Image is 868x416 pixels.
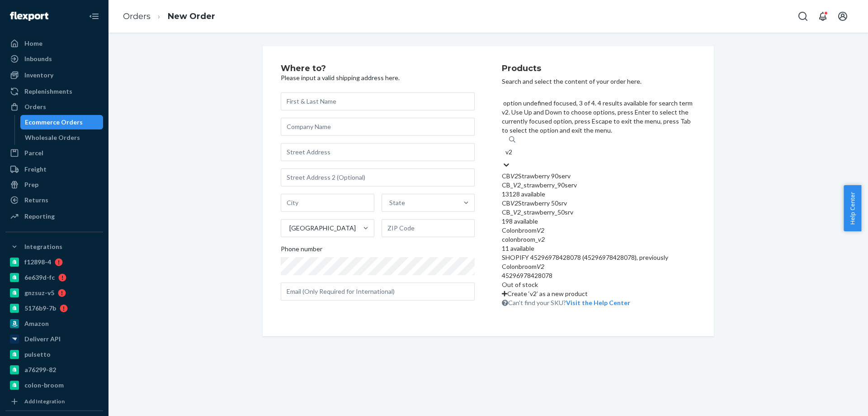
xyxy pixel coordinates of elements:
div: Prep [24,180,38,189]
button: Open Search Box [794,7,812,25]
em: V2 [537,226,544,234]
div: gnzsuz-v5 [24,288,54,297]
em: V2 [510,199,518,207]
a: Reporting [5,209,103,224]
div: colon-broom [24,381,64,390]
a: Add Integration [5,396,103,407]
p: Please input a valid shipping address here. [281,73,475,82]
div: Add Integration [24,397,65,405]
a: f12898-4 [5,255,103,269]
input: Street Address [281,143,475,161]
input: ZIP Code [382,219,475,237]
a: Home [5,36,103,51]
span: 13128 available [502,190,545,198]
div: Reporting [24,212,55,221]
a: Deliverr API [5,332,103,346]
p: option undefined focused, 3 of 4. 4 results available for search term v2. Use Up and Down to choo... [502,99,696,135]
input: Email (Only Required for International) [281,282,475,301]
button: Open notifications [814,7,832,25]
a: Replenishments [5,84,103,99]
a: a76299-82 [5,363,103,377]
a: gnzsuz-v5 [5,286,103,300]
a: Orders [5,100,103,114]
div: CB Strawberry 90serv [502,172,696,181]
div: Parcel [24,148,43,158]
a: 5176b9-7b [5,301,103,316]
div: pulsetto [24,350,51,359]
p: Search and select the content of your order here. [502,77,696,86]
button: Close Navigation [85,7,103,25]
div: State [389,198,405,207]
div: Wholesale Orders [25,133,80,142]
a: Parcel [5,146,103,160]
div: Returns [24,196,48,205]
div: Home [24,39,42,48]
span: Phone number [281,244,322,257]
input: Company Name [281,118,475,136]
ol: breadcrumbs [116,3,222,30]
div: SHOPIFY 45296978428078 (45296978428078), previously Colonbroom [502,253,696,271]
div: a76299-82 [24,365,56,374]
input: option undefined focused, 3 of 4. 4 results available for search term v2. Use Up and Down to choo... [505,148,513,157]
span: 198 available [502,217,538,225]
a: Freight [5,162,103,177]
button: Help Center [844,185,861,231]
a: Ecommerce Orders [20,115,104,129]
a: Amazon [5,316,103,331]
div: Freight [24,165,47,174]
div: Colonbroom [502,226,696,235]
a: pulsetto [5,347,103,362]
span: Out of stock [502,281,538,288]
div: Deliverr API [24,335,61,344]
a: Returns [5,193,103,207]
div: Inbounds [24,54,52,63]
span: Can't find your SKU? [508,299,630,306]
em: V2 [510,172,518,180]
div: 45296978428078 [502,271,696,280]
a: Orders [123,11,151,21]
a: 6e639d-fc [5,270,103,285]
img: Flexport logo [10,12,48,21]
div: Replenishments [24,87,72,96]
div: 6e639d-fc [24,273,55,282]
div: colonbroom_ [502,235,696,244]
a: Prep [5,177,103,192]
input: First & Last Name [281,92,475,110]
div: 5176b9-7b [24,304,56,313]
div: Integrations [24,242,62,251]
button: Integrations [5,239,103,254]
em: V2 [537,263,544,270]
div: f12898-4 [24,258,51,267]
input: [GEOGRAPHIC_DATA] [288,224,289,233]
span: 11 available [502,244,534,252]
div: CB_ _strawberry_90serv [502,181,696,190]
em: v2 [538,235,545,243]
div: Amazon [24,319,49,328]
div: Inventory [24,71,53,80]
div: Ecommerce Orders [25,118,83,127]
em: V2 [513,181,521,189]
input: City [281,194,374,212]
button: Open account menu [834,7,852,25]
input: Street Address 2 (Optional) [281,168,475,186]
em: V2 [513,208,521,216]
a: Inventory [5,68,103,82]
a: Wholesale Orders [20,130,104,145]
h2: Where to? [281,64,475,73]
div: CB Strawberry 50srv [502,199,696,208]
h2: Products [502,64,696,73]
div: CB_ _strawberry_50srv [502,208,696,217]
a: colon-broom [5,378,103,392]
a: New Order [168,11,215,21]
div: Orders [24,102,46,111]
span: Create ‘v2’ as a new product [507,290,588,297]
button: option undefined focused, 3 of 4. 4 results available for search term v2. Use Up and Down to choo... [566,298,630,307]
div: [GEOGRAPHIC_DATA] [289,224,356,233]
a: Inbounds [5,52,103,66]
